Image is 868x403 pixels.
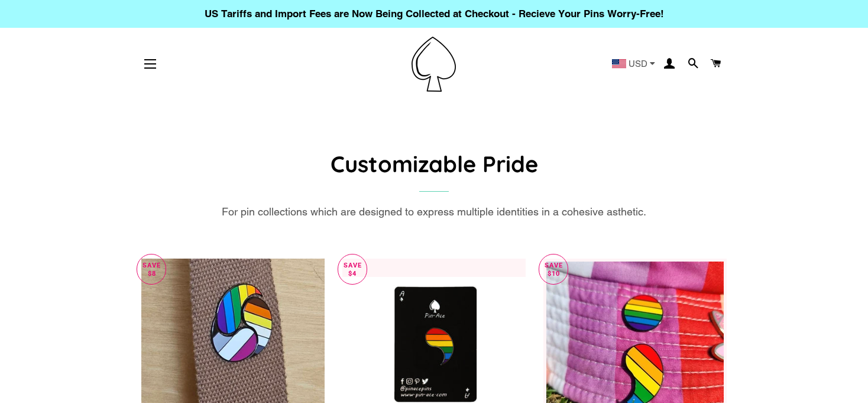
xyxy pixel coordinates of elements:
[412,37,456,92] img: Pin-Ace
[137,254,166,285] p: Save $8
[539,254,568,285] p: Save $10
[141,148,727,179] h1: Customizable Pride
[338,254,367,285] p: Save $4
[141,204,727,220] div: For pin collections which are designed to express multiple identities in a cohesive asthetic.
[629,59,647,68] span: USD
